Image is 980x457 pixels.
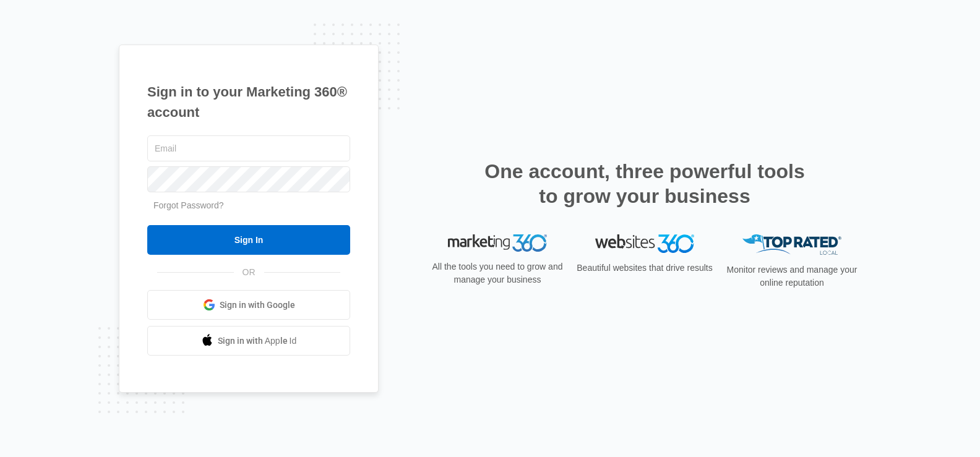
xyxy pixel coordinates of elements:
[147,290,350,320] a: Sign in with Google
[481,159,809,208] h2: One account, three powerful tools to grow your business
[147,225,350,255] input: Sign In
[428,260,567,286] p: All the tools you need to grow and manage your business
[147,82,350,122] h1: Sign in to your Marketing 360® account
[220,299,295,312] span: Sign in with Google
[147,326,350,356] a: Sign in with Apple Id
[234,266,264,279] span: OR
[575,262,714,275] p: Beautiful websites that drive results
[218,335,297,348] span: Sign in with Apple Id
[742,234,841,255] img: Top Rated Local
[595,234,694,252] img: Websites 360
[147,135,350,161] input: Email
[723,263,861,289] p: Monitor reviews and manage your online reputation
[153,200,224,210] a: Forgot Password?
[448,234,547,252] img: Marketing 360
